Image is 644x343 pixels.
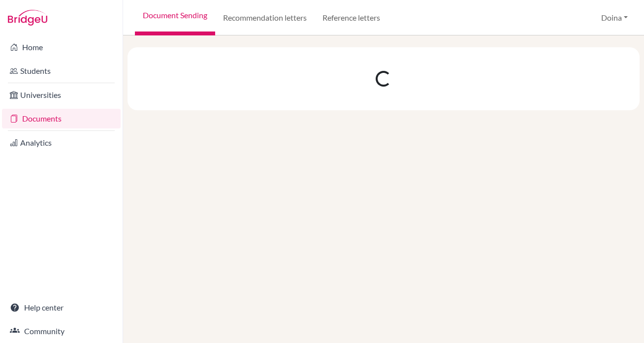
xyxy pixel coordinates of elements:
[2,109,121,128] a: Documents
[8,10,47,26] img: Bridge-U
[2,133,121,153] a: Analytics
[597,8,632,27] button: Doina
[2,61,121,81] a: Students
[2,321,121,341] a: Community
[2,37,121,57] a: Home
[2,298,121,317] a: Help center
[2,85,121,105] a: Universities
